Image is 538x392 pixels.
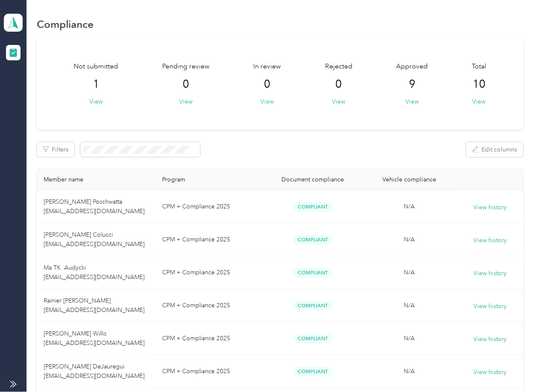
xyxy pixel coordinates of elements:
span: N/A [404,203,415,210]
span: 0 [183,77,189,91]
span: 0 [336,77,342,91]
span: [PERSON_NAME] Poschwatta [EMAIL_ADDRESS][DOMAIN_NAME] [44,198,145,215]
span: Not submitted [74,62,118,72]
button: View [89,97,103,106]
h1: Compliance [37,20,94,29]
span: 1 [93,77,99,91]
button: View history [474,302,507,311]
button: View history [474,335,507,344]
span: Compliant [293,334,333,344]
span: N/A [404,335,415,342]
td: CPM + Compliance 2025 [155,256,265,289]
th: Program [155,169,265,190]
span: 10 [473,77,485,91]
button: View [332,97,346,106]
button: View [179,97,192,106]
td: CPM + Compliance 2025 [155,190,265,223]
span: Rejected [325,62,352,72]
td: CPM + Compliance 2025 [155,355,265,388]
div: Vehicle compliance [368,176,450,183]
th: Member name [37,169,155,190]
span: Compliant [293,202,333,212]
span: Rainier [PERSON_NAME] [EMAIL_ADDRESS][DOMAIN_NAME] [44,297,145,314]
span: [PERSON_NAME] DeJauregui [EMAIL_ADDRESS][DOMAIN_NAME] [44,363,145,380]
span: In review [254,62,281,72]
span: N/A [404,269,415,276]
button: View history [474,236,507,245]
span: N/A [404,236,415,243]
span: Compliant [293,268,333,278]
span: 0 [264,77,271,91]
button: View [405,97,419,106]
td: CPM + Compliance 2025 [155,223,265,256]
button: View history [474,203,507,212]
span: 9 [409,77,415,91]
button: View history [474,269,507,278]
span: Compliant [293,235,333,245]
span: Pending review [162,62,210,72]
button: View [473,97,486,106]
span: Compliant [293,301,333,311]
span: [PERSON_NAME] Colucci [EMAIL_ADDRESS][DOMAIN_NAME] [44,231,145,248]
span: Total [472,62,486,72]
button: Edit columns [466,142,523,157]
td: CPM + Compliance 2025 [155,322,265,355]
span: N/A [404,302,415,309]
td: CPM + Compliance 2025 [155,289,265,322]
span: Approved [396,62,428,72]
span: Compliant [293,367,333,377]
span: Ma TK. Audycki [EMAIL_ADDRESS][DOMAIN_NAME] [44,264,145,281]
iframe: Everlance-gr Chat Button Frame [490,344,538,392]
button: Filters [37,142,74,157]
span: N/A [404,368,415,375]
button: View history [474,368,507,377]
div: Document compliance [272,176,354,183]
button: View [261,97,274,106]
span: [PERSON_NAME] Willis [EMAIL_ADDRESS][DOMAIN_NAME] [44,330,145,347]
